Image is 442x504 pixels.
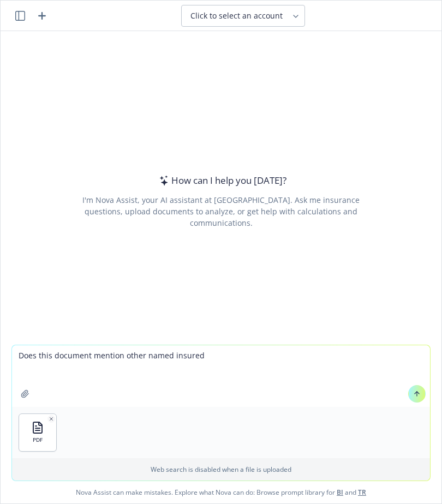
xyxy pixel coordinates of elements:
[33,436,43,443] span: PDF
[181,5,305,27] button: Click to select an account
[67,194,374,229] div: I'm Nova Assist, your AI assistant at [GEOGRAPHIC_DATA]. Ask me insurance questions, upload docum...
[19,414,56,451] button: PDF
[190,10,283,21] span: Click to select an account
[358,488,366,497] a: TR
[337,488,343,497] a: BI
[19,465,423,474] p: Web search is disabled when a file is uploaded
[12,345,430,407] textarea: Does this document mention other named insured
[5,481,437,503] span: Nova Assist can make mistakes. Explore what Nova can do: Browse prompt library for and
[156,173,286,188] div: How can I help you [DATE]?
